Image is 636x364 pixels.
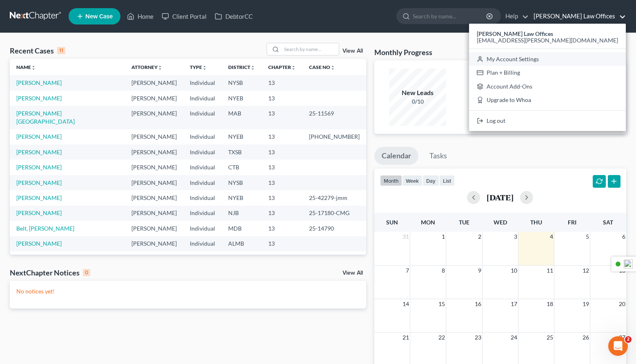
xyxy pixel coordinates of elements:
[183,236,222,251] td: Individual
[330,65,335,70] i: unfold_more
[262,236,302,251] td: 13
[125,75,183,90] td: [PERSON_NAME]
[302,221,366,236] td: 25-14790
[183,129,222,144] td: Individual
[183,160,222,175] td: Individual
[16,240,62,247] a: [PERSON_NAME]
[158,9,211,24] a: Client Portal
[228,64,255,70] a: Districtunfold_more
[582,266,590,275] span: 12
[125,175,183,190] td: [PERSON_NAME]
[125,236,183,251] td: [PERSON_NAME]
[16,64,36,70] a: Nameunfold_more
[16,209,62,216] a: [PERSON_NAME]
[158,65,162,70] i: unfold_more
[402,175,423,186] button: week
[302,129,366,144] td: [PHONE_NUMBER]
[16,287,360,295] p: No notices yet!
[618,333,626,342] span: 27
[262,129,302,144] td: 13
[83,269,90,276] div: 0
[222,160,262,175] td: CTB
[222,221,262,236] td: MDB
[183,190,222,205] td: Individual
[585,232,590,242] span: 5
[131,64,162,70] a: Attorneyunfold_more
[262,106,302,129] td: 13
[250,65,255,70] i: unfold_more
[16,133,62,140] a: [PERSON_NAME]
[291,65,296,70] i: unfold_more
[469,93,626,107] a: Upgrade to Whoa
[477,266,482,275] span: 9
[405,266,410,275] span: 7
[389,88,446,98] div: New Leads
[389,98,446,106] div: 0/10
[262,190,302,205] td: 13
[474,299,482,309] span: 16
[125,106,183,129] td: [PERSON_NAME]
[190,64,207,70] a: Typeunfold_more
[16,110,75,125] a: [PERSON_NAME][GEOGRAPHIC_DATA]
[16,179,62,186] a: [PERSON_NAME]
[309,64,335,70] a: Case Nounfold_more
[16,194,62,201] a: [PERSON_NAME]
[374,47,432,57] h3: Monthly Progress
[402,333,410,342] span: 21
[469,52,626,66] a: My Account Settings
[222,75,262,90] td: NYSB
[582,333,590,342] span: 26
[510,266,518,275] span: 10
[477,232,482,242] span: 2
[374,147,418,165] a: Calendar
[438,333,446,342] span: 22
[202,65,207,70] i: unfold_more
[16,95,62,102] a: [PERSON_NAME]
[529,9,626,24] a: [PERSON_NAME] Law Offices
[582,299,590,309] span: 19
[402,299,410,309] span: 14
[474,333,482,342] span: 23
[530,219,542,226] span: Thu
[16,225,74,232] a: Belt, [PERSON_NAME]
[459,219,469,226] span: Tue
[10,46,65,55] div: Recent Cases
[183,221,222,236] td: Individual
[441,232,446,242] span: 1
[422,147,454,165] a: Tasks
[546,333,554,342] span: 25
[125,221,183,236] td: [PERSON_NAME]
[549,232,554,242] span: 4
[386,219,398,226] span: Sun
[16,79,62,86] a: [PERSON_NAME]
[16,164,62,171] a: [PERSON_NAME]
[510,299,518,309] span: 17
[262,221,302,236] td: 13
[439,175,455,186] button: list
[222,175,262,190] td: NYSB
[621,232,626,242] span: 6
[125,129,183,144] td: [PERSON_NAME]
[222,106,262,129] td: MAB
[262,160,302,175] td: 13
[183,175,222,190] td: Individual
[57,47,65,54] div: 11
[125,144,183,160] td: [PERSON_NAME]
[568,219,576,226] span: Fri
[342,48,363,54] a: View All
[125,190,183,205] td: [PERSON_NAME]
[469,66,626,80] a: Plan + Billing
[222,206,262,221] td: NJB
[262,206,302,221] td: 13
[469,24,626,131] div: [PERSON_NAME] Law Offices
[302,206,366,221] td: 25-17180-CMG
[402,232,410,242] span: 31
[10,268,90,277] div: NextChapter Notices
[501,9,529,24] a: Help
[469,114,626,128] a: Log out
[222,91,262,106] td: NYEB
[183,144,222,160] td: Individual
[262,175,302,190] td: 13
[125,206,183,221] td: [PERSON_NAME]
[421,219,435,226] span: Mon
